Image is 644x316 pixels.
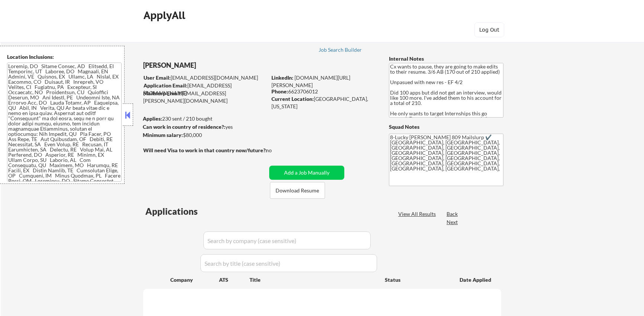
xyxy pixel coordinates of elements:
strong: User Email: [144,74,171,81]
div: Title [249,276,378,284]
div: [EMAIL_ADDRESS][DOMAIN_NAME] [144,74,267,82]
strong: LinkedIn: [271,74,293,81]
strong: Applies: [143,115,162,122]
div: [PERSON_NAME] [143,61,296,70]
strong: Will need Visa to work in that country now/future?: [143,147,267,153]
div: Status [385,273,449,286]
strong: Application Email: [144,82,187,89]
div: View All Results [398,210,438,218]
div: 6623706012 [271,88,377,95]
input: Search by title (case sensitive) [200,254,377,272]
div: Applications [145,207,219,216]
div: Date Applied [460,276,492,284]
div: [EMAIL_ADDRESS][PERSON_NAME][DOMAIN_NAME] [143,90,267,104]
button: Log Out [474,22,504,37]
div: Back [447,210,458,218]
a: [DOMAIN_NAME][URL][PERSON_NAME] [271,74,350,88]
button: Add a Job Manually [269,166,344,180]
button: Download Resume [270,182,325,199]
div: Internal Notes [389,55,503,63]
div: Squad Notes [389,123,503,131]
div: Company [170,276,219,284]
div: yes [143,123,264,131]
div: 230 sent / 210 bought [143,115,267,122]
div: ApplyAll [144,9,187,22]
input: Search by company (case sensitive) [203,232,371,249]
div: Next [447,218,458,226]
strong: Can work in country of residence?: [143,124,225,130]
div: ATS [219,276,249,284]
div: [GEOGRAPHIC_DATA], [US_STATE] [271,95,377,110]
div: no [266,147,287,154]
strong: Minimum salary: [143,132,183,138]
div: $80,000 [143,131,267,139]
div: Location Inclusions: [7,53,122,61]
strong: Mailslurp Email: [143,90,182,96]
strong: Phone: [271,88,288,95]
div: Job Search Builder [319,47,362,52]
a: Job Search Builder [319,47,362,54]
strong: Current Location: [271,96,314,102]
div: [EMAIL_ADDRESS][DOMAIN_NAME] [144,82,267,96]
